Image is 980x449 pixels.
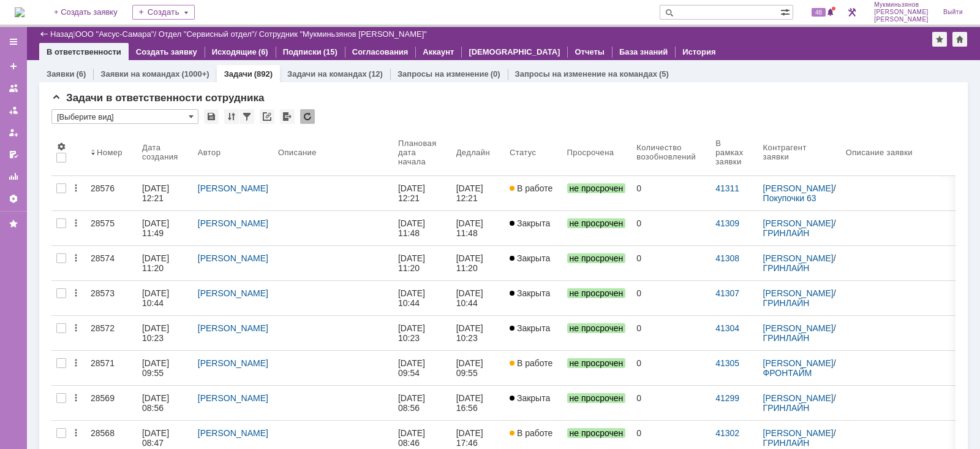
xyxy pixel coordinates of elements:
a: 28576 [86,176,137,210]
span: Закрыта [510,218,550,228]
th: Дедлайн [451,129,505,176]
a: [DATE] 11:20 [451,246,505,280]
div: 0 [636,218,706,228]
div: [DATE] 09:55 [456,358,486,378]
a: [DATE] 11:20 [137,246,193,280]
div: Обновлять список [300,109,315,124]
div: [DATE] 09:55 [142,358,171,378]
a: Заявки [47,69,74,79]
div: / [75,29,159,39]
a: ГРИНЛАЙН [763,333,810,343]
div: 0 [636,288,706,298]
div: Описание [278,148,317,157]
a: [PERSON_NAME] [763,358,834,368]
a: [DATE] 10:23 [393,316,451,350]
a: 28569 [86,386,137,420]
a: [DATE] 11:48 [393,211,451,245]
div: Действия [71,288,81,298]
a: Запросы на изменение [398,69,489,79]
div: Сохранить вид [204,109,219,124]
div: (0) [491,69,500,79]
a: [PERSON_NAME] [198,358,268,368]
a: Запросы на изменение на командах [515,69,657,79]
div: (12) [369,69,383,79]
a: Мои заявки [4,123,23,142]
div: (15) [323,47,337,56]
a: [PERSON_NAME] [198,428,268,438]
a: Исходящие [212,47,257,56]
th: В рамках заявки [710,129,758,176]
div: [DATE] 08:46 [398,428,428,448]
th: Номер [86,129,137,176]
div: [DATE] 10:23 [398,323,428,343]
span: В работе [510,358,552,368]
div: Дедлайн [456,148,490,157]
span: не просрочен [567,393,626,403]
a: [PERSON_NAME] [763,323,834,333]
div: Действия [71,393,81,403]
a: 41307 [715,288,739,298]
div: (892) [254,69,273,79]
a: 28572 [86,316,137,350]
div: 0 [636,183,706,193]
div: Дата создания [142,143,178,161]
div: / [763,428,836,448]
a: [DATE] 10:23 [137,316,193,350]
div: Добавить в избранное [932,32,947,47]
a: [DATE] 12:21 [451,176,505,210]
a: Перейти в интерфейс администратора [845,5,859,20]
span: [PERSON_NAME] [874,16,929,23]
a: 41305 [715,358,739,368]
div: Просрочена [567,148,614,157]
a: 28575 [86,211,137,245]
a: не просрочен [562,281,632,315]
div: [DATE] 11:20 [398,253,428,273]
div: Плановая дата начала [398,139,437,166]
div: Автор [198,148,221,157]
a: не просрочен [562,351,632,385]
a: не просрочен [562,386,632,420]
th: Статус [505,129,562,176]
div: [DATE] 12:21 [398,183,428,203]
a: ГРИНЛАЙН [763,228,810,238]
a: [PERSON_NAME] [763,253,834,263]
a: [PERSON_NAME] [198,323,268,333]
a: [DATE] 10:44 [451,281,505,315]
div: 28573 [91,288,132,298]
th: Плановая дата начала [393,129,451,176]
div: Действия [71,218,81,228]
a: Закрыта [505,246,562,280]
a: 0 [631,316,710,350]
span: Расширенный поиск [780,6,793,17]
div: Экспорт списка [280,109,295,124]
a: [PERSON_NAME] [763,218,834,228]
a: 41308 [715,253,739,263]
a: [PERSON_NAME] [763,183,834,193]
a: [PERSON_NAME] [198,393,268,403]
span: не просрочен [567,358,626,368]
a: Создать заявку [136,47,197,56]
a: не просрочен [562,211,632,245]
a: 28573 [86,281,137,315]
div: Сортировка... [224,109,239,124]
div: Скопировать ссылку на список [260,109,274,124]
div: [DATE] 12:21 [456,183,486,203]
a: ГРИНЛАЙН [763,403,810,413]
div: / [763,358,836,378]
div: [DATE] 12:21 [142,183,171,203]
div: (5) [659,69,669,79]
div: (1000+) [181,69,209,79]
div: Контрагент заявки [763,143,826,161]
span: не просрочен [567,253,626,263]
a: В работе [505,176,562,210]
div: 28568 [91,428,132,438]
div: 28571 [91,358,132,368]
a: [PERSON_NAME] [763,288,834,298]
div: 28576 [91,183,132,193]
a: 28571 [86,351,137,385]
img: logo [15,7,24,17]
div: | [73,29,75,38]
div: Действия [71,358,81,368]
th: Просрочена [562,129,632,176]
div: [DATE] 10:23 [456,323,486,343]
